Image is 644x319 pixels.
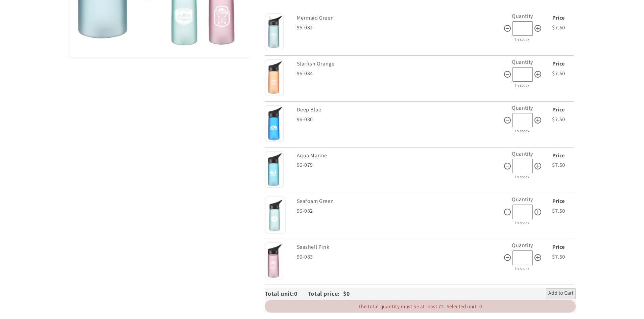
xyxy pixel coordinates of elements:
[265,105,284,142] img: Deep Blue
[297,23,503,33] div: 96-081
[503,82,542,89] div: In stock
[544,242,574,252] div: Price
[548,290,573,298] span: Add to Cart
[297,13,502,23] div: Mermaid Green
[503,265,542,272] div: In stock
[552,116,565,123] span: $7.50
[512,58,533,65] label: Quantity
[552,207,565,214] span: $7.50
[512,196,533,203] label: Quantity
[546,288,576,299] button: Add to Cart
[297,59,502,69] div: Starfish Orange
[297,115,503,125] div: 96-080
[552,161,565,168] span: $7.50
[552,24,565,31] span: $7.50
[544,151,574,161] div: Price
[265,151,284,188] img: Aqua Marine
[297,160,503,170] div: 96-079
[265,59,284,96] img: Starfish Orange
[544,59,574,69] div: Price
[512,242,533,249] label: Quantity
[297,69,503,79] div: 96-084
[297,206,503,216] div: 96-082
[265,196,286,234] img: Seafoam Green
[297,151,502,161] div: Aqua Marine
[512,104,533,111] label: Quantity
[552,70,565,77] span: $7.50
[297,105,502,115] div: Deep Blue
[552,253,565,260] span: $7.50
[503,127,542,135] div: In stock
[297,252,503,262] div: 96-083
[503,173,542,181] div: In stock
[512,12,533,20] label: Quantity
[544,105,574,115] div: Price
[294,290,308,297] span: 0
[265,300,576,313] div: The total quantity must be at least 72. Selected unit: 0
[503,36,542,43] div: In stock
[297,196,502,206] div: Seafoam Green
[265,288,343,299] div: Total unit: Total price:
[265,242,283,280] img: Seashell Pink
[297,242,502,252] div: Seashell Pink
[512,150,533,157] label: Quantity
[343,290,350,297] span: $0
[503,219,542,227] div: In stock
[544,196,574,206] div: Price
[544,13,574,23] div: Price
[265,13,284,50] img: Mermaid Green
